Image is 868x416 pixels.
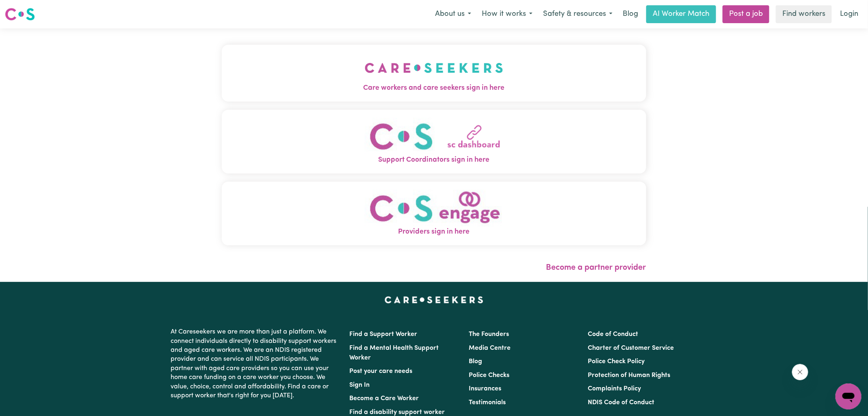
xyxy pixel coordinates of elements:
button: About us [430,6,476,23]
a: Find a Mental Health Support Worker [350,345,439,361]
a: Post a job [723,5,769,23]
a: The Founders [469,331,509,338]
a: Become a partner provider [546,264,646,272]
a: AI Worker Match [646,5,716,23]
a: Protection of Human Rights [588,372,670,379]
a: Charter of Customer Service [588,345,674,351]
button: Care workers and care seekers sign in here [222,45,646,102]
a: Blog [469,358,482,365]
a: Find workers [776,5,832,23]
a: Careseekers home page [385,297,483,303]
span: Support Coordinators sign in here [222,155,646,165]
iframe: Close message [792,364,808,380]
a: NDIS Code of Conduct [588,399,654,406]
a: Code of Conduct [588,331,638,338]
iframe: Button to launch messaging window [836,383,862,409]
a: Become a Care Worker [350,395,419,402]
a: Insurances [469,386,501,392]
a: Post your care needs [350,368,413,375]
button: Support Coordinators sign in here [222,110,646,173]
a: Police Checks [469,372,509,379]
a: Careseekers logo [5,5,35,24]
button: Safety & resources [538,6,618,23]
p: At Careseekers we are more than just a platform. We connect individuals directly to disability su... [171,324,340,403]
a: Find a Support Worker [350,331,418,338]
button: How it works [476,6,538,23]
img: Careseekers logo [5,7,35,22]
a: Blog [618,5,643,23]
a: Sign In [350,382,370,388]
a: Police Check Policy [588,358,645,365]
span: Need any help? [5,6,49,12]
a: Login [835,5,863,23]
span: Providers sign in here [222,227,646,237]
a: Complaints Policy [588,386,641,392]
button: Providers sign in here [222,182,646,245]
a: Find a disability support worker [350,409,445,416]
span: Care workers and care seekers sign in here [222,83,646,93]
a: Testimonials [469,399,506,406]
a: Media Centre [469,345,511,351]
